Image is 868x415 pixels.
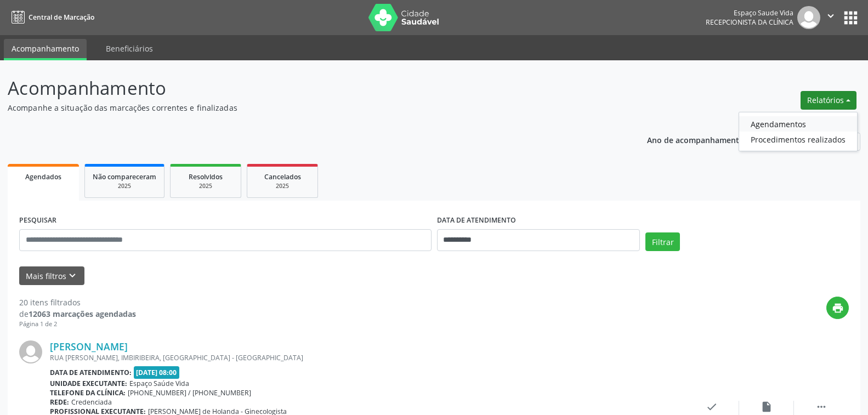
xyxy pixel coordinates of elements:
span: Cancelados [264,172,301,181]
i: check [706,401,718,413]
button: Filtrar [645,232,680,251]
button: apps [841,8,860,27]
strong: 12063 marcações agendadas [29,309,136,319]
span: Espaço Saúde Vida [129,379,189,388]
div: 20 itens filtrados [19,297,136,308]
a: Procedimentos realizados [739,132,857,147]
span: [PHONE_NUMBER] / [PHONE_NUMBER] [128,388,251,397]
p: Acompanhe a situação das marcações correntes e finalizadas [8,102,605,113]
button: Relatórios [801,91,856,110]
span: Não compareceram [93,172,156,181]
a: Acompanhamento [4,39,87,60]
button: print [826,297,849,319]
button:  [820,6,841,29]
div: 2025 [93,182,156,190]
div: RUA [PERSON_NAME], IMBIRIBEIRA, [GEOGRAPHIC_DATA] - [GEOGRAPHIC_DATA] [50,353,684,362]
img: img [19,340,42,363]
label: DATA DE ATENDIMENTO [437,212,516,229]
div: Espaço Saude Vida [706,8,793,18]
span: Resolvidos [189,172,223,181]
p: Acompanhamento [8,75,605,102]
div: de [19,308,136,320]
button: Mais filtroskeyboard_arrow_down [19,266,84,286]
i:  [815,401,827,413]
i:  [825,10,837,22]
label: PESQUISAR [19,212,56,229]
div: Página 1 de 2 [19,320,136,329]
b: Rede: [50,397,69,407]
span: [DATE] 08:00 [134,366,180,379]
i: insert_drive_file [761,401,773,413]
span: Agendados [25,172,61,181]
i: print [832,302,844,314]
p: Ano de acompanhamento [647,133,744,146]
a: Agendamentos [739,116,857,132]
a: [PERSON_NAME] [50,340,128,353]
a: Central de Marcação [8,8,94,26]
b: Unidade executante: [50,379,127,388]
i: keyboard_arrow_down [66,270,78,282]
ul: Relatórios [739,112,858,151]
span: Central de Marcação [29,13,94,22]
b: Data de atendimento: [50,368,132,377]
a: Beneficiários [98,39,161,58]
div: 2025 [178,182,233,190]
img: img [797,6,820,29]
span: Credenciada [71,397,112,407]
span: Recepcionista da clínica [706,18,793,27]
b: Telefone da clínica: [50,388,126,397]
div: 2025 [255,182,310,190]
